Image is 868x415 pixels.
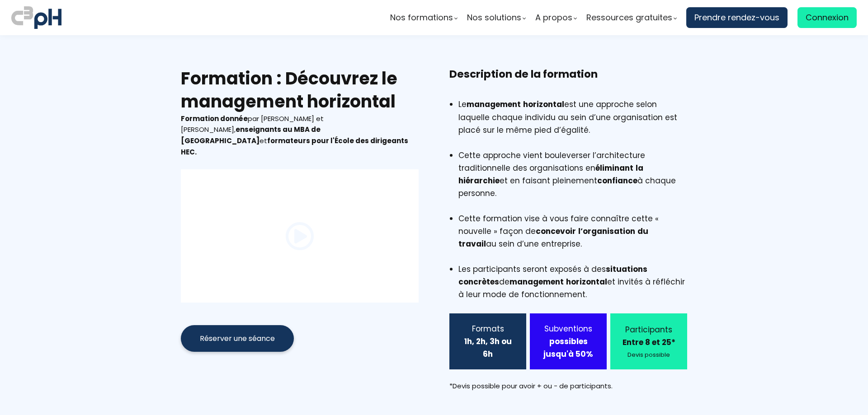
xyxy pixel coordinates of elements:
[181,114,248,123] b: Formation donnée
[578,226,635,237] b: l’organisation
[536,226,576,237] b: concevoir
[458,98,687,149] li: Le est une approche selon laquelle chaque individu au sein d’une organisation est placé sur le mê...
[390,11,453,24] span: Nos formations
[458,175,500,186] b: hiérarchie
[606,264,647,275] b: situations
[464,336,512,359] b: 1h, 2h, 3h ou 6h
[449,67,687,96] h3: Description de la formation
[622,350,676,360] div: Devis possible
[566,276,607,287] b: horizontal
[458,238,486,249] b: travail
[543,336,593,359] strong: possibles jusqu'à 50%
[458,212,687,263] li: Cette formation vise à vous faire connaître cette « nouvelle » façon de au sein d’une entreprise.
[467,11,521,24] span: Nos solutions
[686,7,788,28] a: Prendre rendez-vous
[806,11,849,24] span: Connexion
[181,136,408,157] b: formateurs pour l'École des dirigeants HEC.
[622,323,676,336] div: Participants
[636,163,643,173] b: la
[461,322,515,335] div: Formats
[586,11,672,24] span: Ressources gratuites
[523,99,564,110] b: horizontal
[181,325,294,352] button: Réserver une séance
[11,5,61,31] img: logo C3PH
[541,322,595,335] div: Subventions
[637,226,648,237] b: du
[797,7,857,28] a: Connexion
[458,263,687,301] li: Les participants seront exposés à des de et invités à réfléchir à leur mode de fonctionnement.
[181,125,321,145] b: enseignants au MBA de [GEOGRAPHIC_DATA]
[449,381,687,392] div: *Devis possible pour avoir + ou - de participants.
[535,11,572,24] span: A propos
[509,276,564,287] b: management
[467,99,521,110] b: management
[595,163,633,173] b: éliminant
[458,276,499,287] b: concrètes
[623,337,675,348] b: Entre 8 et 25*
[597,175,637,186] b: confiance
[694,11,779,24] span: Prendre rendez-vous
[181,67,419,113] h2: Formation : Découvrez le management horizontal
[181,113,419,158] div: par [PERSON_NAME] et [PERSON_NAME], et
[458,149,687,212] li: Cette approche vient bouleverser l’architecture traditionnelle des organisations en et en faisant...
[200,333,275,344] span: Réserver une séance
